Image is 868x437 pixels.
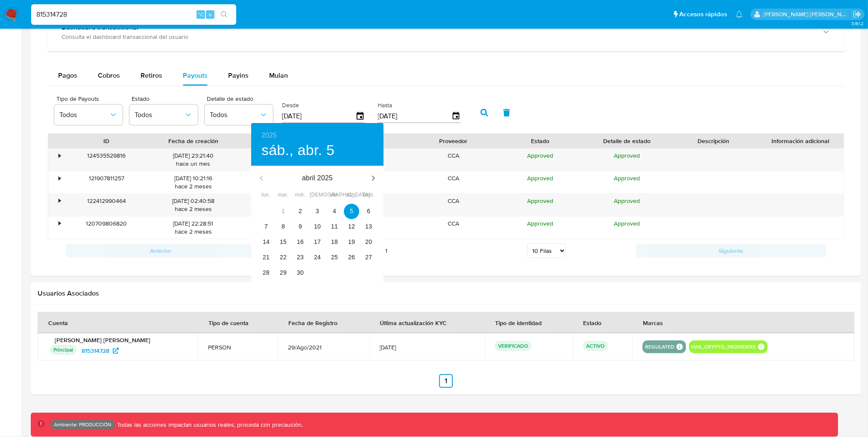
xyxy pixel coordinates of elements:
[344,235,359,250] button: 19
[327,204,342,219] button: 4
[361,191,376,199] span: dom.
[333,207,336,215] p: 4
[297,268,304,277] p: 30
[344,204,359,219] button: 5
[258,235,274,250] button: 14
[263,238,270,246] p: 14
[293,204,308,219] button: 2
[348,238,355,246] p: 19
[327,235,342,250] button: 18
[258,265,274,281] button: 28
[331,238,338,246] p: 18
[297,253,304,261] p: 23
[350,207,353,215] p: 5
[361,235,376,250] button: 20
[310,191,325,199] span: [DEMOGRAPHIC_DATA].
[293,235,308,250] button: 16
[310,219,325,235] button: 10
[344,250,359,265] button: 26
[293,265,308,281] button: 30
[314,222,321,231] p: 10
[297,238,304,246] p: 16
[348,222,355,231] p: 12
[276,191,291,199] span: mar.
[264,222,268,231] p: 7
[276,265,291,281] button: 29
[272,173,363,183] p: abril 2025
[293,191,308,199] span: mié.
[310,235,325,250] button: 17
[316,207,319,215] p: 3
[263,253,270,261] p: 21
[299,222,302,231] p: 9
[331,253,338,261] p: 25
[263,268,270,277] p: 28
[365,253,372,261] p: 27
[327,219,342,235] button: 11
[365,238,372,246] p: 20
[314,253,321,261] p: 24
[348,253,355,261] p: 26
[282,222,285,231] p: 8
[276,250,291,265] button: 22
[280,253,287,261] p: 22
[331,222,338,231] p: 11
[280,268,287,277] p: 29
[361,250,376,265] button: 27
[327,191,342,199] span: vie.
[293,250,308,265] button: 23
[314,238,321,246] p: 17
[261,129,277,141] button: 2025
[327,250,342,265] button: 25
[293,219,308,235] button: 9
[310,204,325,219] button: 3
[280,238,287,246] p: 15
[361,219,376,235] button: 13
[276,219,291,235] button: 8
[344,191,359,199] span: sáb.
[299,207,302,215] p: 2
[365,222,372,231] p: 13
[258,219,274,235] button: 7
[310,250,325,265] button: 24
[276,235,291,250] button: 15
[367,207,370,215] p: 6
[344,219,359,235] button: 12
[258,250,274,265] button: 21
[361,204,376,219] button: 6
[261,141,334,159] button: sáb., abr. 5
[258,191,274,199] span: lun.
